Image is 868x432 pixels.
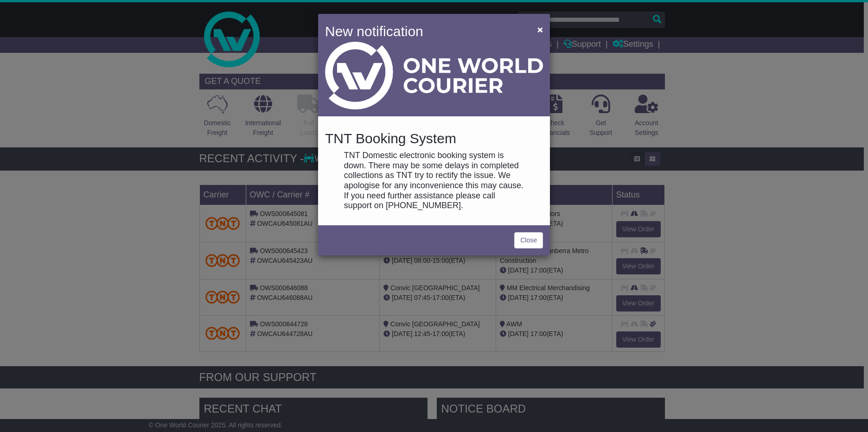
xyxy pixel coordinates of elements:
[325,21,524,42] h4: New notification
[514,232,543,248] a: Close
[533,20,548,39] button: Close
[537,24,543,35] span: ×
[325,131,543,146] h4: TNT Booking System
[325,42,543,109] img: Light
[344,151,524,211] p: TNT Domestic electronic booking system is down. There may be some delays in completed collections...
